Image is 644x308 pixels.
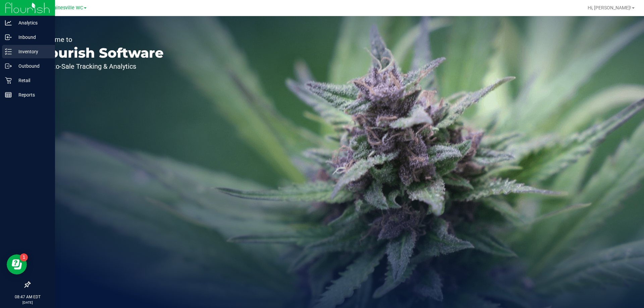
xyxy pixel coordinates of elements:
[12,91,52,99] p: Reports
[5,19,12,26] inline-svg: Analytics
[3,294,52,300] p: 08:47 AM EDT
[36,46,164,60] p: Flourish Software
[5,34,12,41] inline-svg: Inbound
[50,5,83,11] span: Gainesville WC
[12,62,52,70] p: Outbound
[12,48,52,56] p: Inventory
[7,254,27,274] iframe: Resource center
[36,63,164,70] p: Seed-to-Sale Tracking & Analytics
[12,76,52,84] p: Retail
[20,253,28,261] iframe: Resource center unread badge
[5,63,12,69] inline-svg: Outbound
[12,19,52,27] p: Analytics
[12,33,52,41] p: Inbound
[5,48,12,55] inline-svg: Inventory
[3,300,52,305] p: [DATE]
[588,5,631,10] span: Hi, [PERSON_NAME]!
[36,36,164,43] p: Welcome to
[5,91,12,98] inline-svg: Reports
[5,77,12,84] inline-svg: Retail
